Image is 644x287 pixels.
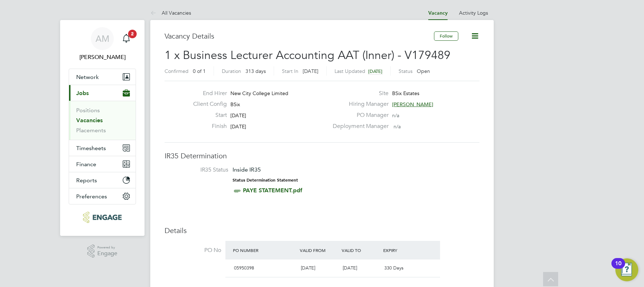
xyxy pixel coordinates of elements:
span: Timesheets [76,145,106,152]
button: Network [69,69,136,85]
div: Jobs [69,101,136,140]
span: BSix Estates [392,90,419,97]
a: All Vacancies [150,10,191,16]
a: Activity Logs [459,10,488,16]
button: Follow [434,31,458,41]
button: Preferences [69,188,136,204]
label: Last Updated [335,68,365,74]
label: Duration [222,68,241,74]
span: n/a [394,123,401,130]
div: PO Number [231,244,298,257]
span: 330 Days [384,265,404,271]
span: Engage [97,251,117,257]
span: BSix [230,101,240,108]
span: Powered by [97,244,117,251]
div: Valid From [298,244,340,257]
a: 2 [119,27,133,50]
span: 313 days [245,68,266,74]
div: Expiry [381,244,423,257]
a: Positions [76,107,100,114]
span: Jobs [76,90,89,97]
strong: Status Determination Statement [233,178,298,183]
span: 05950398 [234,265,254,271]
span: Reports [76,177,97,184]
span: n/a [392,112,399,119]
label: Start [187,112,227,119]
a: Placements [76,127,106,134]
h3: Vacancy Details [165,31,434,41]
label: Start In [282,68,298,74]
button: Open Resource Center, 10 new notifications [615,258,638,281]
img: tr2rec-logo-retina.png [83,212,121,223]
button: Finance [69,156,136,172]
span: [DATE] [230,123,246,130]
span: [DATE] [303,68,318,74]
label: Site [328,90,389,97]
label: Status [399,68,413,74]
nav: Main navigation [60,20,145,236]
label: PO No [165,247,221,254]
label: Confirmed [165,68,189,74]
span: 2 [128,30,137,38]
span: [DATE] [368,68,382,74]
span: 0 of 1 [193,68,206,74]
a: AM[PERSON_NAME] [69,27,136,61]
button: Reports [69,172,136,188]
span: [DATE] [301,265,315,271]
span: [DATE] [230,112,246,119]
span: Open [417,68,430,74]
a: PAYE STATEMENT.pdf [243,187,302,194]
a: Vacancies [76,117,103,124]
label: Finish [187,123,227,130]
span: Network [76,74,99,80]
a: Vacancy [428,10,448,16]
label: PO Manager [328,112,389,119]
a: Go to home page [69,212,136,223]
label: Hiring Manager [328,100,389,108]
div: 10 [615,263,621,273]
h3: IR35 Determination [165,151,479,160]
span: Inside IR35 [233,166,261,173]
span: Angelina Morris [69,53,136,61]
button: Timesheets [69,140,136,156]
span: New City College Limited [230,90,288,97]
label: IR35 Status [172,166,228,174]
label: Deployment Manager [328,123,389,130]
button: Jobs [69,85,136,101]
span: [PERSON_NAME] [392,101,433,108]
a: Powered byEngage [87,244,118,258]
span: 1 x Business Lecturer Accounting AAT (Inner) - V179489 [165,48,450,62]
span: AM [96,34,109,43]
div: Valid To [340,244,382,257]
span: Finance [76,161,96,168]
span: Preferences [76,193,107,200]
span: [DATE] [343,265,357,271]
label: Client Config [187,100,227,108]
label: End Hirer [187,90,227,97]
h3: Details [165,226,479,235]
